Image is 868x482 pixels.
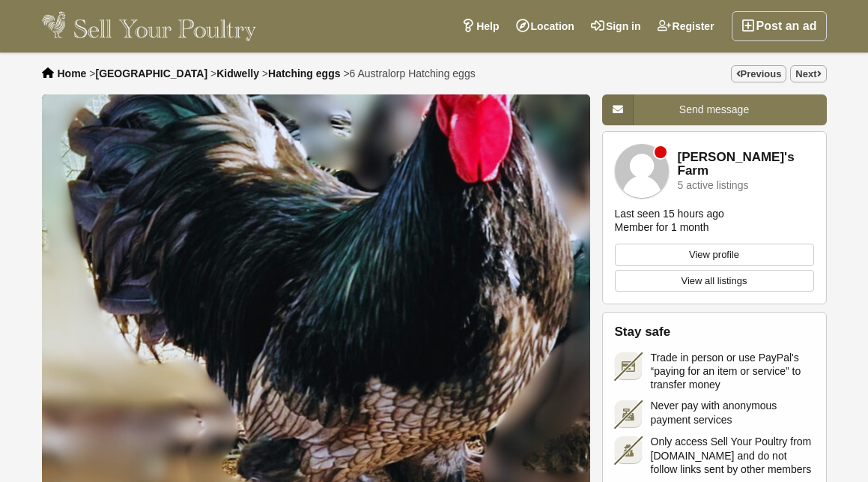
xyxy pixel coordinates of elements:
[42,11,257,41] img: Sell Your Poultry
[615,220,709,234] div: Member for 1 month
[678,180,749,191] div: 5 active listings
[268,67,340,79] a: Hatching eggs
[615,270,814,292] a: View all listings
[615,207,724,220] div: Last seen 15 hours ago
[651,435,814,476] span: Only access Sell Your Poultry from [DOMAIN_NAME] and do not follow links sent by other members
[732,11,827,41] a: Post an ad
[58,67,87,79] a: Home
[262,67,341,79] li: >
[89,67,207,79] li: >
[583,11,649,41] a: Sign in
[508,11,583,41] a: Location
[678,151,814,178] a: [PERSON_NAME]'s Farm
[350,67,476,79] span: 6 Australorp Hatching eggs
[790,65,826,82] a: Next
[651,399,814,426] span: Never pay with anonymous payment services
[651,351,814,392] span: Trade in person or use PayPal's “paying for an item or service” to transfer money
[343,67,475,79] li: >
[95,67,207,79] a: [GEOGRAPHIC_DATA]
[615,325,814,340] h2: Stay safe
[216,67,259,79] a: Kidwelly
[655,146,667,158] div: Member is offline
[210,67,259,79] li: >
[615,144,669,198] img: Gracie's Farm
[649,11,723,41] a: Register
[615,244,814,266] a: View profile
[679,103,749,115] span: Send message
[731,65,787,82] a: Previous
[602,94,827,125] a: Send message
[453,11,507,41] a: Help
